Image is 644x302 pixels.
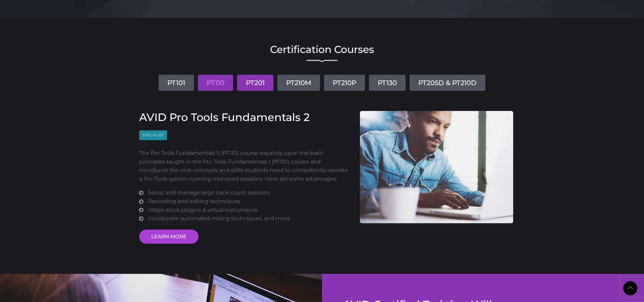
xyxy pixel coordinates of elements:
[139,111,350,124] h3: AVID Pro Tools Fundamentals 2
[360,111,514,223] img: AVID Pro Tools Fundamentals 2 Course
[148,214,350,223] li: Incorporate automated mixing techniques, and more
[131,45,513,55] h2: Certification Courses
[623,281,637,295] a: Back to Top
[139,230,199,244] a: LEARN MORE
[159,75,194,91] a: PT101
[139,130,167,140] span: Specialist
[148,197,350,206] li: Recording and editing techniques
[139,149,350,183] p: The Pro Tools Fundamentals II (PT110) course expands upon the basic principles taught in the Pro ...
[148,188,350,197] li: Setup and manage large track-count sessions
[369,75,406,91] a: PT130
[277,75,320,91] a: PT210M
[148,206,350,215] li: Utilize stock plugins & virtual instruments
[324,75,365,91] a: PT210P
[410,75,485,91] a: PT205D & PT210D
[198,75,233,91] a: PT110
[237,75,273,91] a: PT201
[306,60,338,62] img: decorative line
